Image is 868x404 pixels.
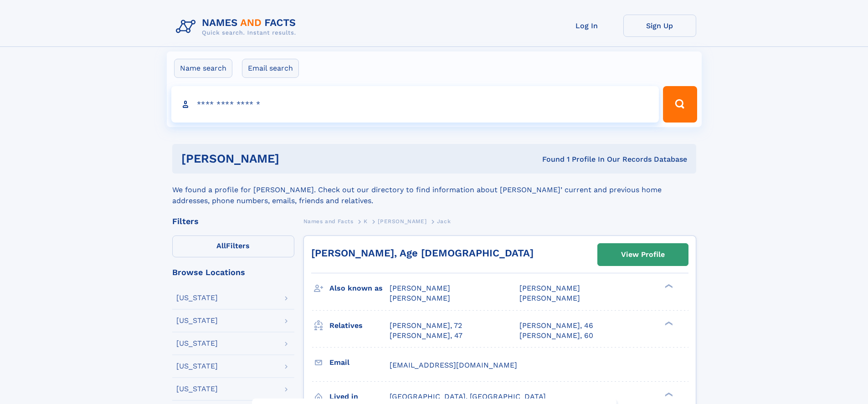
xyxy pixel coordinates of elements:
[181,153,411,164] h1: [PERSON_NAME]
[242,59,299,78] label: Email search
[390,321,462,331] a: [PERSON_NAME], 72
[303,215,354,227] a: Names and Facts
[176,340,218,347] div: [US_STATE]
[598,244,688,266] a: View Profile
[176,385,218,393] div: [US_STATE]
[519,321,593,331] a: [PERSON_NAME], 46
[172,174,696,206] div: We found a profile for [PERSON_NAME]. Check out our directory to find information about [PERSON_N...
[364,218,368,225] span: K
[663,320,673,326] div: ❯
[329,281,390,296] h3: Also known as
[176,363,218,370] div: [US_STATE]
[329,355,390,370] h3: Email
[519,284,580,292] span: [PERSON_NAME]
[390,284,450,292] span: [PERSON_NAME]
[623,15,696,37] a: Sign Up
[621,244,665,265] div: View Profile
[216,241,226,250] span: All
[390,294,450,302] span: [PERSON_NAME]
[176,317,218,324] div: [US_STATE]
[171,86,659,123] input: search input
[663,391,673,397] div: ❯
[172,15,303,39] img: Logo Names and Facts
[390,361,517,369] span: [EMAIL_ADDRESS][DOMAIN_NAME]
[378,215,426,227] a: [PERSON_NAME]
[663,86,697,123] button: Search Button
[364,215,368,227] a: K
[519,294,580,302] span: [PERSON_NAME]
[411,154,687,164] div: Found 1 Profile In Our Records Database
[172,235,294,257] label: Filters
[378,218,426,225] span: [PERSON_NAME]
[437,218,451,225] span: Jack
[390,392,546,401] span: [GEOGRAPHIC_DATA], [GEOGRAPHIC_DATA]
[174,59,232,78] label: Name search
[550,15,623,37] a: Log In
[172,217,294,225] div: Filters
[172,268,294,276] div: Browse Locations
[663,283,673,289] div: ❯
[311,247,534,259] a: [PERSON_NAME], Age [DEMOGRAPHIC_DATA]
[329,318,390,333] h3: Relatives
[390,331,462,341] a: [PERSON_NAME], 47
[519,331,593,341] a: [PERSON_NAME], 60
[176,294,218,302] div: [US_STATE]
